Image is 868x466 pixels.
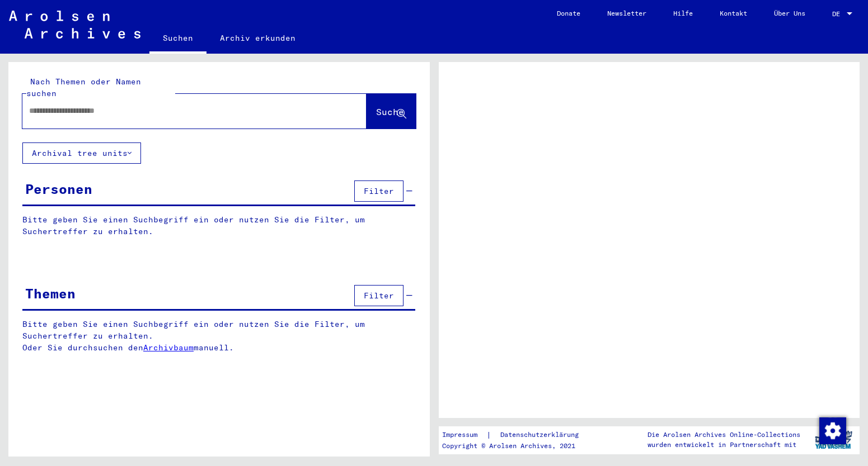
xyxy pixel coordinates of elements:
span: Filter [364,291,394,301]
p: Copyright © Arolsen Archives, 2021 [442,441,592,451]
div: | [442,429,592,441]
img: Arolsen_neg.svg [9,11,140,39]
a: Archivbaum [143,343,194,353]
p: Bitte geben Sie einen Suchbegriff ein oder nutzen Sie die Filter, um Suchertreffer zu erhalten. [22,214,415,237]
p: Die Arolsen Archives Online-Collections [648,430,800,440]
div: Themen [25,283,76,303]
img: yv_logo.png [813,426,855,454]
a: Suchen [149,25,207,54]
button: Suche [367,94,416,129]
a: Datenschutzerklärung [491,429,592,441]
span: Suche [376,106,404,117]
p: wurden entwickelt in Partnerschaft mit [648,440,800,450]
p: Bitte geben Sie einen Suchbegriff ein oder nutzen Sie die Filter, um Suchertreffer zu erhalten. O... [22,318,416,354]
div: Personen [25,179,92,199]
span: Filter [364,186,394,196]
mat-label: Nach Themen oder Namen suchen [26,77,141,98]
a: Impressum [442,429,486,441]
a: Archiv erkunden [207,25,309,51]
img: Zustimmung ändern [819,417,846,444]
span: DE [832,10,844,18]
button: Filter [354,285,403,306]
button: Filter [354,180,403,202]
button: Archival tree units [22,142,141,164]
